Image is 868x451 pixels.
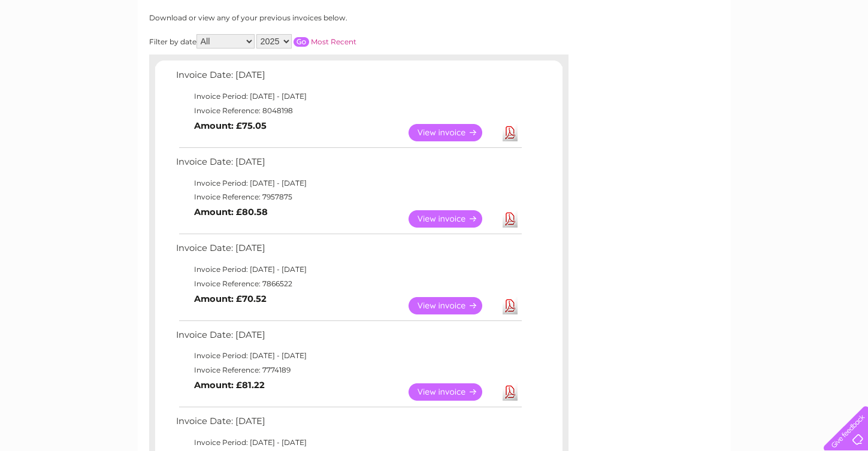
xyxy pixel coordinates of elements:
[173,190,524,204] td: Invoice Reference: 7957875
[173,89,524,104] td: Invoice Period: [DATE] - [DATE]
[173,67,524,89] td: Invoice Date: [DATE]
[194,120,267,131] b: Amount: £75.05
[409,210,497,228] a: View
[173,363,524,377] td: Invoice Reference: 7774189
[409,124,497,141] a: View
[173,413,524,435] td: Invoice Date: [DATE]
[173,262,524,277] td: Invoice Period: [DATE] - [DATE]
[173,154,524,176] td: Invoice Date: [DATE]
[173,277,524,291] td: Invoice Reference: 7866522
[194,293,267,304] b: Amount: £70.52
[173,240,524,262] td: Invoice Date: [DATE]
[503,210,518,228] a: Download
[657,51,680,60] a: Water
[764,51,781,60] a: Blog
[503,383,518,401] a: Download
[311,37,356,46] a: Most Recent
[31,31,92,68] img: logo.png
[173,327,524,349] td: Invoice Date: [DATE]
[173,176,524,190] td: Invoice Period: [DATE] - [DATE]
[152,7,718,58] div: Clear Business is a trading name of Verastar Limited (registered in [GEOGRAPHIC_DATA] No. 3667643...
[173,349,524,363] td: Invoice Period: [DATE] - [DATE]
[194,380,265,391] b: Amount: £81.22
[721,51,757,60] a: Telecoms
[642,6,725,21] a: 0333 014 3131
[828,51,857,60] a: Log out
[409,383,497,401] a: View
[149,14,464,22] div: Download or view any of your previous invoices below.
[194,207,268,217] b: Amount: £80.58
[503,297,518,314] a: Download
[503,124,518,141] a: Download
[173,435,524,450] td: Invoice Period: [DATE] - [DATE]
[788,51,818,60] a: Contact
[687,51,713,60] a: Energy
[149,34,464,49] div: Filter by date
[173,104,524,118] td: Invoice Reference: 8048198
[409,297,497,314] a: View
